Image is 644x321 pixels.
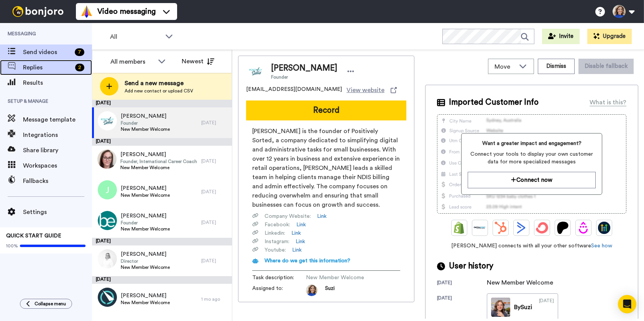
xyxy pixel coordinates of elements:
img: bcf2a27e-7f4c-41d0-8bb0-128ef6ba0e00.jpg [97,150,117,169]
span: Company Website : [264,212,311,220]
div: [DATE] [201,219,228,226]
span: [PERSON_NAME] [121,184,170,192]
span: Share library [23,146,92,155]
span: QUICK START GUIDE [6,233,61,239]
a: Link [291,229,301,237]
span: Founder [121,220,170,226]
span: Workspaces [23,161,92,170]
span: [PERSON_NAME] [271,63,337,74]
img: ConvertKit [536,222,548,234]
div: [DATE] [201,258,228,264]
img: ActiveCampaign [515,222,527,234]
span: All [110,32,161,41]
span: User history [449,260,493,272]
span: Send a new message [125,79,193,88]
span: Director [121,258,170,264]
button: Upgrade [587,29,632,44]
div: [DATE] [92,276,232,284]
div: What is this? [590,98,626,107]
a: See how [591,243,612,249]
a: BySuzi[DATE] [487,293,558,321]
div: [DATE] [92,100,232,107]
span: [PERSON_NAME] is the founder of Positively Sorted, a company dedicated to simplifying digital and... [252,127,400,209]
span: Video messaging [97,6,156,17]
div: Open Intercom Messenger [618,295,636,313]
span: Task description : [252,274,306,281]
button: Dismiss [538,59,575,74]
div: [DATE] [92,138,232,146]
button: Connect now [468,172,596,188]
span: Message template [23,115,92,124]
span: New Member Welcome [121,264,170,270]
div: [DATE] [92,238,232,245]
div: All members [110,57,154,66]
span: New Member Welcome [121,192,170,198]
span: Founder [121,120,170,126]
a: Link [292,246,302,254]
span: Fallbacks [23,176,92,186]
a: Link [317,212,327,220]
img: vm-color.svg [80,5,93,18]
span: Facebook : [264,221,290,229]
span: Where do we get this information? [264,258,350,263]
img: 41757dd2-87ce-4ae4-ac7f-2944d5e2ff34.png [98,211,117,230]
a: Link [296,238,305,245]
img: d740a9fb-29d3-4b37-b031-4f4ef42f27e0-thumb.jpg [491,298,510,317]
span: Instagram : [264,238,289,245]
img: bj-logo-header-white.svg [9,6,67,17]
button: Invite [542,29,580,44]
span: Send videos [23,48,72,57]
span: New Member Welcome [121,226,170,232]
span: [PERSON_NAME] [121,212,170,220]
span: Founder, International Career Coach and Author [120,158,197,165]
img: Shopify [453,222,465,234]
img: Drip [577,222,590,234]
button: Collapse menu [20,299,72,309]
span: [PERSON_NAME] [121,292,170,300]
img: Image of Nerin Chappell [246,62,265,81]
span: Want a greater impact and engagement? [468,140,596,147]
a: Link [296,221,306,229]
span: New Member Welcome [121,126,170,132]
span: [PERSON_NAME] [120,151,197,158]
div: [DATE] [201,189,228,195]
span: New Member Welcome [306,274,379,281]
div: [DATE] [201,158,228,164]
img: 8da4098c-b379-41d8-862c-5f4ac0068c50.jpg [98,249,117,268]
img: 62fc8a32-fd63-42a0-b1de-b7c7d025d3a7.png [98,111,117,130]
div: 7 [75,48,84,56]
span: [PERSON_NAME] [121,250,170,258]
span: New Member Welcome [120,165,197,171]
div: New Member Welcome [487,278,553,287]
span: Imported Customer Info [449,97,539,108]
a: View website [347,86,397,95]
button: Record [246,100,406,120]
span: Add new contact or upload CSV [125,88,193,94]
span: Connect your tools to display your own customer data for more specialized messages [468,150,596,166]
div: [DATE] [539,298,554,317]
span: [PERSON_NAME] connects with all your other software [437,242,626,250]
img: Hubspot [495,222,507,234]
span: Collapse menu [34,301,66,307]
img: Ontraport [474,222,486,234]
img: photo.jpg [306,285,317,296]
img: GoHighLevel [598,222,610,234]
span: [PERSON_NAME] [121,112,170,120]
span: Move [495,62,515,71]
img: 43cf39ee-997c-4b75-a8e3-01dbbc554e0e.jpg [98,288,117,307]
span: View website [347,86,384,95]
img: Patreon [557,222,569,234]
span: Suzi [325,285,335,296]
img: j.png [98,180,117,199]
span: Founder [271,74,337,80]
span: Integrations [23,130,92,140]
span: 100% [6,243,18,249]
span: Results [23,78,92,87]
span: Replies [23,63,72,72]
span: Assigned to: [252,285,306,296]
div: [DATE] [201,120,228,126]
span: New Member Welcome [121,300,170,306]
button: Newest [176,54,220,69]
